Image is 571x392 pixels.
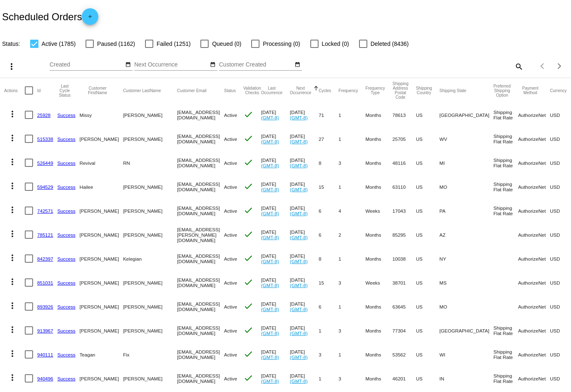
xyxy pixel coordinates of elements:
mat-cell: [PERSON_NAME] [123,199,177,223]
button: Change sorting for CustomerFirstName [80,86,116,95]
mat-cell: [DATE] [261,342,290,366]
mat-cell: 71 [319,103,338,127]
mat-cell: NY [440,247,494,271]
mat-cell: 78613 [393,103,416,127]
mat-cell: 85295 [393,223,416,247]
mat-cell: AuthorizeNet [518,318,550,342]
mat-cell: RN [123,151,177,175]
mat-cell: [PERSON_NAME] [123,127,177,151]
a: (GMT-8) [261,378,279,384]
mat-cell: [DATE] [290,318,319,342]
mat-cell: [PERSON_NAME] [80,223,123,247]
mat-cell: [DATE] [261,247,290,271]
mat-cell: 1 [338,127,365,151]
mat-cell: 3 [338,318,365,342]
mat-cell: MO [440,295,494,318]
mat-cell: 17043 [393,199,416,223]
mat-icon: more_vert [7,301,17,311]
mat-cell: [EMAIL_ADDRESS][DOMAIN_NAME] [177,127,224,151]
mat-cell: AuthorizeNet [518,247,550,271]
mat-cell: [EMAIL_ADDRESS][DOMAIN_NAME] [177,151,224,175]
mat-cell: [DATE] [290,175,319,199]
mat-cell: [PERSON_NAME] [80,199,123,223]
mat-cell: 77304 [393,318,416,342]
span: Active [224,352,237,357]
a: 893926 [37,304,53,309]
a: Success [57,280,76,285]
mat-cell: [DATE] [261,318,290,342]
mat-cell: Months [365,342,392,366]
mat-icon: more_vert [7,62,17,71]
mat-cell: AuthorizeNet [518,151,550,175]
input: Created [50,62,124,68]
mat-cell: [PERSON_NAME] [123,271,177,295]
mat-cell: [DATE] [290,199,319,223]
mat-cell: AuthorizeNet [518,127,550,151]
span: Active [224,304,237,309]
mat-cell: [PERSON_NAME] [80,127,123,151]
mat-cell: [PERSON_NAME] [123,318,177,342]
mat-cell: [EMAIL_ADDRESS][DOMAIN_NAME] [177,199,224,223]
mat-icon: date_range [210,62,216,68]
mat-cell: Months [365,127,392,151]
mat-cell: Shipping Flat Rate [493,318,518,342]
a: (GMT-8) [261,330,279,336]
mat-cell: [GEOGRAPHIC_DATA] [440,103,494,127]
mat-cell: [DATE] [290,223,319,247]
a: (GMT-8) [290,283,308,288]
input: Next Occurrence [134,62,209,68]
mat-cell: 2 [338,223,365,247]
button: Change sorting for Cycles [319,88,331,93]
mat-icon: search [514,60,523,73]
mat-icon: check [243,301,253,311]
mat-cell: Kelegian [123,247,177,271]
mat-icon: more_vert [7,133,17,143]
mat-icon: more_vert [7,109,17,119]
mat-cell: [DATE] [261,199,290,223]
mat-cell: 6 [319,223,338,247]
mat-cell: Months [365,223,392,247]
a: (GMT-8) [261,163,279,168]
mat-cell: AuthorizeNet [518,223,550,247]
mat-icon: more_vert [7,205,17,215]
mat-cell: 1 [338,295,365,318]
mat-cell: IN [440,366,494,390]
a: 785121 [37,232,53,238]
mat-cell: 1 [319,366,338,390]
a: 515338 [37,136,53,142]
span: Active [224,136,237,142]
button: Change sorting for CustomerEmail [177,88,207,93]
mat-cell: [PERSON_NAME] [123,366,177,390]
mat-cell: US [416,366,440,390]
mat-cell: 3 [338,151,365,175]
a: (GMT-8) [290,235,308,240]
span: Active [224,232,237,238]
mat-cell: [DATE] [261,366,290,390]
mat-cell: AuthorizeNet [518,342,550,366]
mat-cell: Hailee [80,175,123,199]
mat-cell: [DATE] [261,271,290,295]
a: Success [57,184,76,190]
button: Change sorting for ShippingState [440,88,466,93]
mat-cell: [DATE] [290,271,319,295]
mat-icon: check [243,109,253,119]
mat-cell: [DATE] [261,175,290,199]
span: Processing (0) [263,39,300,49]
span: Paused (1162) [97,39,135,49]
a: (GMT-8) [290,115,308,120]
button: Previous page [535,58,551,74]
mat-cell: 3 [319,342,338,366]
mat-cell: [PERSON_NAME] [80,247,123,271]
mat-cell: [DATE] [261,223,290,247]
mat-cell: Shipping Flat Rate [493,103,518,127]
mat-cell: Weeks [365,271,392,295]
mat-cell: US [416,271,440,295]
a: (GMT-8) [261,306,279,312]
a: 742571 [37,208,53,214]
a: (GMT-8) [290,187,308,192]
mat-cell: Weeks [365,199,392,223]
mat-cell: US [416,175,440,199]
mat-cell: [PERSON_NAME] [80,295,123,318]
mat-cell: Shipping Flat Rate [493,151,518,175]
mat-cell: [EMAIL_ADDRESS][DOMAIN_NAME] [177,295,224,318]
